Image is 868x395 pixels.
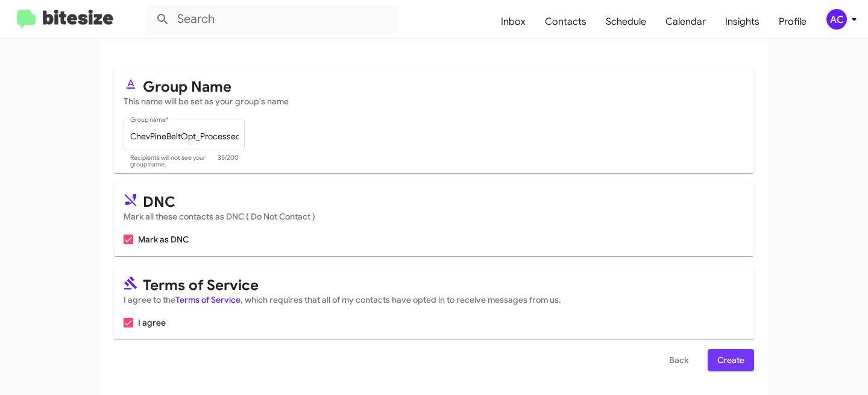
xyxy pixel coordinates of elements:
[138,315,166,330] span: I agree
[491,4,535,39] a: Inbox
[124,276,744,291] mat-card-title: Terms of Service
[816,9,855,30] button: AC
[124,95,744,107] mat-card-subtitle: This name will be set as your group's name
[669,349,688,371] span: Back
[826,9,847,30] div: AC
[124,192,744,208] mat-card-title: DNC
[124,210,744,223] mat-card-subtitle: Mark all these contacts as DNC ( Do Not Contact )
[656,4,715,39] a: Calendar
[130,154,212,169] mat-hint: Recipients will not see your group name.
[124,294,744,306] mat-card-subtitle: I agree to the , which requires that all of my contacts have opted in to receive messages from us.
[596,4,656,39] a: Schedule
[715,4,769,39] a: Insights
[769,4,816,39] a: Profile
[130,132,239,142] input: Placeholder
[138,232,189,247] span: Mark as DNC
[218,154,239,169] mat-hint: 35/200
[146,5,399,34] input: Search
[535,4,596,39] a: Contacts
[124,77,744,93] mat-card-title: Group Name
[175,294,241,305] a: Terms of Service
[708,349,754,371] button: Create
[717,349,744,371] span: Create
[659,349,698,371] button: Back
